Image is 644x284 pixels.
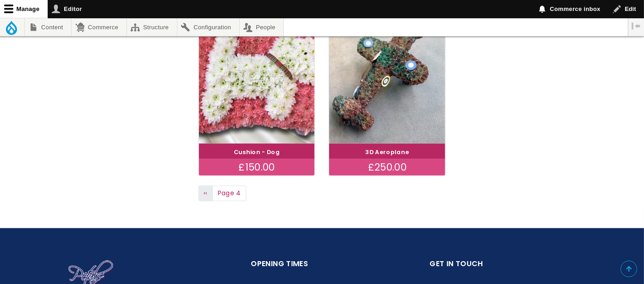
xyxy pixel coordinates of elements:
span: Page 4 [212,186,246,201]
h2: Opening Times [251,258,393,276]
a: Content [25,18,71,36]
nav: Page navigation [198,186,577,201]
img: Cushion - Dog [199,9,315,144]
a: Structure [127,18,177,36]
a: 3D Aeroplane [365,148,409,156]
button: Vertical orientation [628,18,644,34]
div: £250.00 [329,159,445,176]
img: 3D Aeroplane [329,9,445,144]
a: Cushion - Dog [234,148,280,156]
div: £150.00 [199,159,315,176]
h2: Get in touch [430,258,572,276]
a: Commerce [72,18,126,36]
span: ‹‹ [204,188,208,198]
a: People [240,18,284,36]
a: Configuration [177,18,239,36]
